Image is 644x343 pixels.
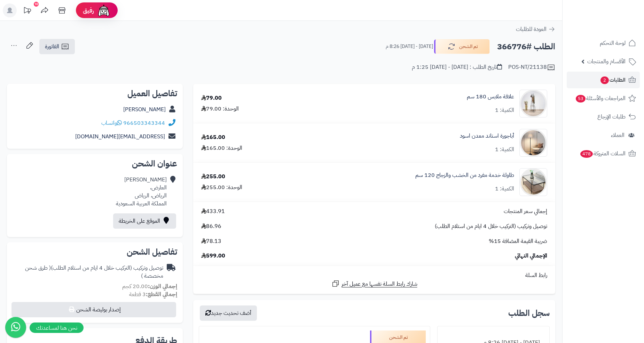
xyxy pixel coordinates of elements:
[508,309,550,317] h3: سجل الطلب
[435,222,547,230] span: توصيل وتركيب (التركيب خلال 4 ايام من استلام الطلب)
[45,42,59,51] span: الفاتورة
[495,106,514,114] div: الكمية: 1
[460,132,514,140] a: أباجورة استاند معدن اسود
[39,39,75,54] a: الفاتورة
[201,105,239,113] div: الوحدة: 79.00
[504,207,547,215] span: إجمالي سعر المنتجات
[520,90,547,117] img: 1747815779-110107010070-90x90.jpg
[13,160,177,168] h2: عنوان الشحن
[567,127,640,144] a: العملاء
[495,146,514,154] div: الكمية: 1
[123,119,165,127] a: 966503343344
[201,173,225,181] div: 255.00
[201,94,222,102] div: 79.00
[146,290,177,299] strong: إجمالي القطع:
[495,185,514,193] div: الكمية: 1
[611,130,625,140] span: العملاء
[567,90,640,107] a: المراجعات والأسئلة53
[18,3,36,19] a: تحديثات المنصة
[508,63,555,72] div: POS-NT/21138
[580,149,626,158] span: السلات المتروكة
[75,132,165,141] a: [EMAIL_ADDRESS][DOMAIN_NAME]
[201,252,225,260] span: 599.00
[25,264,163,280] span: ( طرق شحن مخصصة )
[201,237,221,245] span: 78.13
[576,95,586,103] span: 53
[201,207,225,215] span: 433.91
[600,75,626,85] span: الطلبات
[34,2,39,7] div: 10
[567,145,640,162] a: السلات المتروكة478
[201,144,242,152] div: الوحدة: 165.00
[129,290,177,299] small: 3 قطعة
[520,168,547,196] img: 1751785797-1-90x90.jpg
[587,57,626,66] span: الأقسام والمنتجات
[116,176,167,207] div: [PERSON_NAME] العارض، الرياض، الرياض المملكة العربية السعودية
[567,108,640,125] a: طلبات الإرجاع
[148,282,177,291] strong: إجمالي الوزن:
[13,89,177,98] h2: تفاصيل العميل
[196,271,552,279] div: رابط السلة
[600,38,626,48] span: لوحة التحكم
[11,302,176,317] button: إصدار بوليصة الشحن
[83,6,94,15] span: رفيق
[515,252,547,260] span: الإجمالي النهائي
[497,40,555,54] h2: الطلب #366776
[567,35,640,51] a: لوحة التحكم
[113,213,176,229] a: الموقع على الخريطة
[13,264,163,280] div: توصيل وتركيب (التركيب خلال 4 ايام من استلام الطلب)
[415,171,514,179] a: طاولة خدمة مفرد من الخشب والزجاج 120 سم
[201,183,242,191] div: الوحدة: 255.00
[434,39,490,54] button: تم الشحن
[575,93,626,103] span: المراجعات والأسئلة
[201,133,225,141] div: 165.00
[123,105,166,114] a: [PERSON_NAME]
[331,279,417,288] a: شارك رابط السلة نفسها مع عميل آخر
[597,18,637,32] img: logo-2.png
[97,3,111,17] img: ai-face.png
[520,129,547,157] img: 1744208595-1-90x90.jpg
[101,119,122,127] a: واتساب
[13,248,177,256] h2: تفاصيل الشحن
[201,222,221,230] span: 86.96
[341,280,417,288] span: شارك رابط السلة نفسها مع عميل آخر
[597,112,626,122] span: طلبات الإرجاع
[467,93,514,101] a: علاقة ملابس 180 سم
[412,63,502,71] div: تاريخ الطلب : [DATE] - [DATE] 1:25 م
[516,25,555,33] a: العودة للطلبات
[516,25,547,33] span: العودة للطلبات
[567,72,640,88] a: الطلبات2
[200,305,257,321] button: أضف تحديث جديد
[489,237,547,245] span: ضريبة القيمة المضافة 15%
[122,282,177,291] small: 20.00 كجم
[600,76,609,84] span: 2
[580,150,593,158] span: 478
[386,43,433,50] small: [DATE] - [DATE] 8:26 م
